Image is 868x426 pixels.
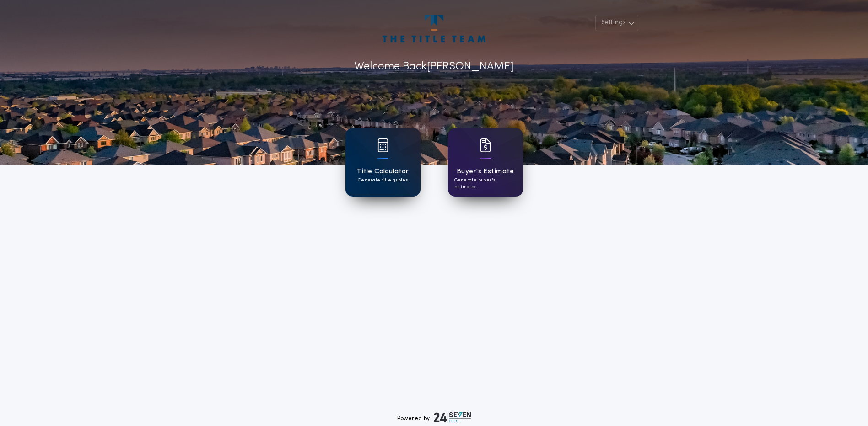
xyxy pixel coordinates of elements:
[595,15,638,31] button: Settings
[480,138,491,152] img: card icon
[448,128,523,197] a: card iconBuyer's EstimateGenerate buyer's estimates
[356,166,409,177] h1: Title Calculator
[377,138,388,152] img: card icon
[457,166,514,177] h1: Buyer's Estimate
[354,59,514,75] p: Welcome Back [PERSON_NAME]
[397,412,471,423] div: Powered by
[345,128,421,197] a: card iconTitle CalculatorGenerate title quotes
[383,15,485,42] img: account-logo
[434,412,471,423] img: logo
[358,177,408,184] p: Generate title quotes
[454,177,517,191] p: Generate buyer's estimates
